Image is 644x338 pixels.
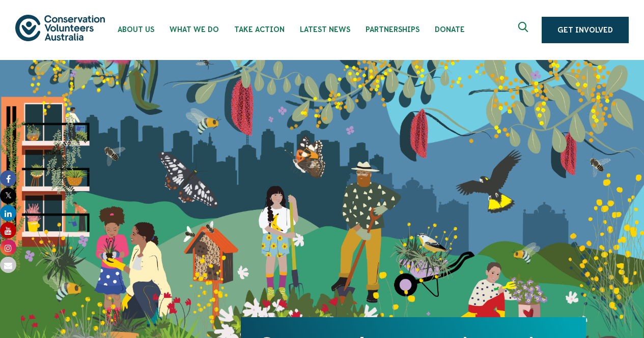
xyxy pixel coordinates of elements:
[15,15,105,41] img: logo.svg
[300,25,350,34] span: Latest News
[542,17,629,43] a: Get Involved
[118,25,154,34] span: About Us
[234,25,285,34] span: Take Action
[170,25,219,34] span: What We Do
[512,18,537,42] button: Expand search box Close search box
[435,25,465,34] span: Donate
[518,22,531,38] span: Expand search box
[366,25,419,34] span: Partnerships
